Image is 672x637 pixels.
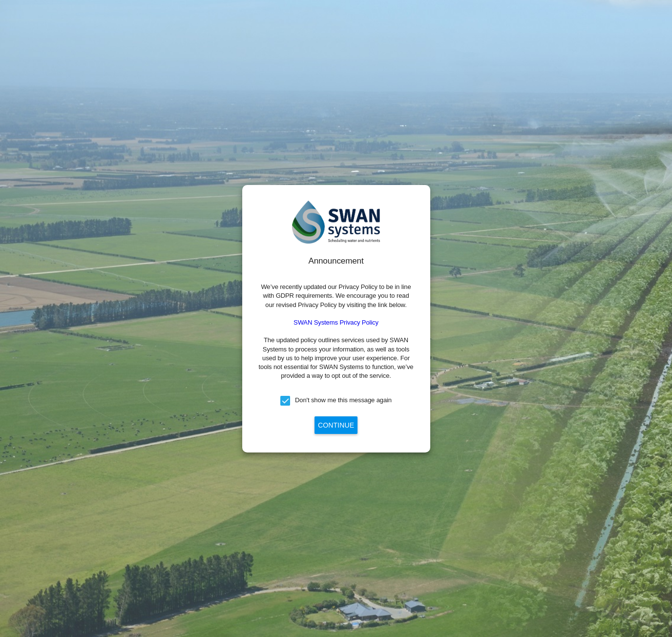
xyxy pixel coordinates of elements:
span: The updated policy outlines services used by SWAN Systems to process your information, as well as... [259,336,414,379]
span: We’ve recently updated our Privacy Policy to be in line with GDPR requirements. We encourage you ... [261,283,411,308]
md-checkbox: Don't show me this message again [280,396,392,406]
button: Continue [315,416,357,434]
div: Don't show me this message again [295,396,392,405]
img: SWAN-Landscape-Logo-Colour.png [292,201,380,244]
div: Announcement [258,255,415,267]
a: SWAN Systems Privacy Policy [294,319,378,326]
